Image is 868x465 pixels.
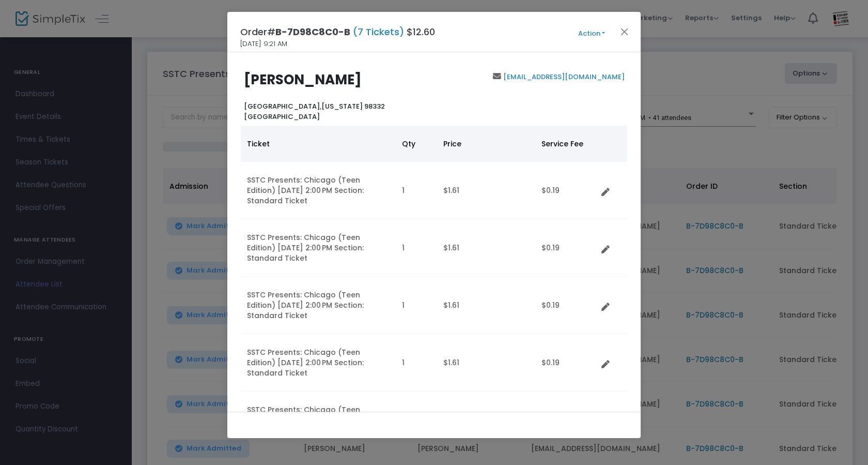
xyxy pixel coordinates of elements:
td: SSTC Presents: Chicago (Teen Edition) [DATE] 2:00 PM Section: Standard Ticket [241,334,396,392]
span: [GEOGRAPHIC_DATA], [244,101,321,111]
td: 1 [396,392,437,449]
td: 1 [396,334,437,392]
button: Action [561,28,623,39]
td: $0.19 [535,334,597,392]
th: Price [437,126,535,162]
td: SSTC Presents: Chicago (Teen Edition) [DATE] 2:00 PM Section: Standard Ticket [241,392,396,449]
td: $1.61 [437,219,535,277]
b: [US_STATE] 98332 [GEOGRAPHIC_DATA] [244,101,385,122]
span: (7 Tickets) [350,25,407,38]
b: [PERSON_NAME] [244,70,362,89]
td: $1.61 [437,334,535,392]
span: [DATE] 9:21 AM [240,39,287,49]
th: Qty [396,126,437,162]
td: SSTC Presents: Chicago (Teen Edition) [DATE] 2:00 PM Section: Standard Ticket [241,162,396,219]
td: $1.61 [437,162,535,219]
a: [EMAIL_ADDRESS][DOMAIN_NAME] [501,72,625,82]
td: $0.19 [535,219,597,277]
h4: Order# $12.60 [240,25,435,39]
th: Service Fee [535,126,597,162]
td: $1.61 [437,392,535,449]
td: $0.19 [535,162,597,219]
td: SSTC Presents: Chicago (Teen Edition) [DATE] 2:00 PM Section: Standard Ticket [241,219,396,277]
td: 1 [396,277,437,334]
td: $0.19 [535,392,597,449]
span: B-7D98C8C0-B [275,25,350,38]
th: Ticket [241,126,396,162]
button: Close [618,25,631,38]
td: 1 [396,219,437,277]
td: 1 [396,162,437,219]
td: SSTC Presents: Chicago (Teen Edition) [DATE] 2:00 PM Section: Standard Ticket [241,277,396,334]
td: $0.19 [535,277,597,334]
td: $1.61 [437,277,535,334]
